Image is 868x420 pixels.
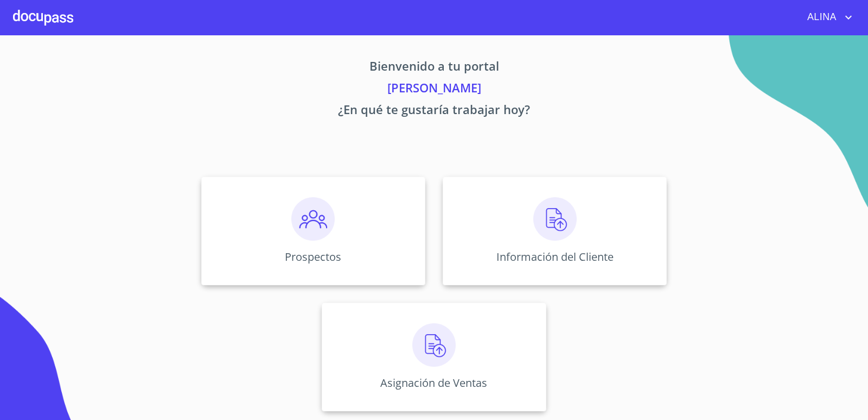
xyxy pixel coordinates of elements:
[533,197,577,241] img: carga.png
[100,101,768,122] p: ¿En qué te gustaría trabajar hoy?
[496,249,614,264] p: Información del Cliente
[380,375,487,390] p: Asignación de Ventas
[100,57,768,79] p: Bienvenido a tu portal
[412,323,456,367] img: carga.png
[291,197,335,241] img: prospectos.png
[100,79,768,101] p: [PERSON_NAME]
[799,9,855,26] button: account of current user
[285,249,341,264] p: Prospectos
[799,9,842,26] span: ALINA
